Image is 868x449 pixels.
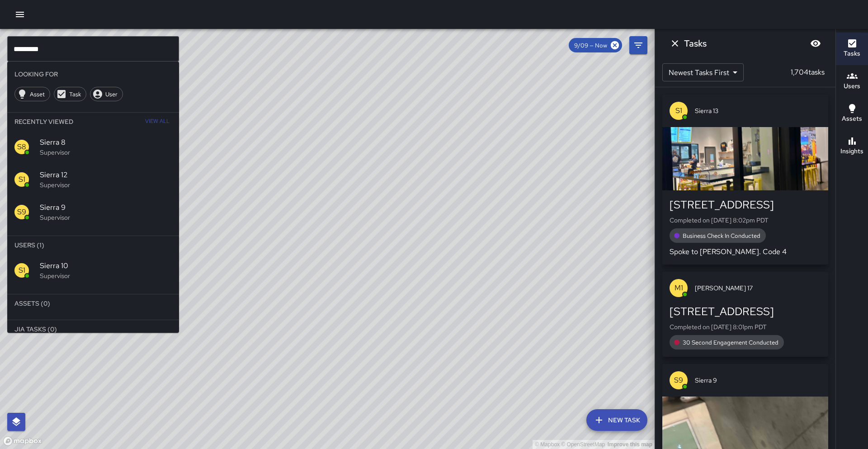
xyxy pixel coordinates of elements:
h6: Tasks [684,36,707,51]
h6: Assets [842,114,862,124]
span: Sierra 9 [40,202,172,213]
li: Users (1) [7,236,179,254]
div: 9/09 — Now [569,38,622,52]
p: S9 [674,375,683,386]
button: Insights [836,130,868,163]
div: Task [54,87,86,101]
button: Blur [807,34,825,52]
div: User [90,87,123,101]
li: Assets (0) [7,294,179,312]
p: Supervisor [40,213,172,222]
span: Sierra 13 [695,106,821,115]
div: Newest Tasks First [662,63,744,81]
li: Jia Tasks (0) [7,320,179,338]
button: Assets [836,98,868,130]
div: S1Sierra 10Supervisor [7,254,179,287]
button: View All [143,113,172,131]
h6: Users [844,81,860,91]
h6: Tasks [844,49,860,59]
button: New Task [586,409,647,431]
h6: Insights [840,147,863,156]
button: M1[PERSON_NAME] 17[STREET_ADDRESS]Completed on [DATE] 8:01pm PDT30 Second Engagement Conducted [662,272,828,357]
div: Asset [14,87,50,101]
span: Sierra 8 [40,137,172,148]
p: Completed on [DATE] 8:02pm PDT [670,216,821,225]
p: S1 [675,105,682,116]
span: Sierra 10 [40,260,172,271]
span: Asset [25,90,50,98]
p: Supervisor [40,271,172,280]
div: S9Sierra 9Supervisor [7,196,179,228]
button: S1Sierra 13[STREET_ADDRESS]Completed on [DATE] 8:02pm PDTBusiness Check In ConductedSpoke to [PER... [662,95,828,265]
p: Completed on [DATE] 8:01pm PDT [670,322,821,331]
p: M1 [675,283,683,293]
div: [STREET_ADDRESS] [670,304,821,319]
div: S8Sierra 8Supervisor [7,131,179,163]
p: Spoke to [PERSON_NAME]. Code 4 [670,246,821,257]
span: [PERSON_NAME] 17 [695,284,821,293]
p: 1,704 tasks [787,67,828,78]
button: Users [836,65,868,98]
p: S9 [17,207,26,217]
p: S1 [19,174,25,185]
div: S1Sierra 12Supervisor [7,163,179,196]
p: Supervisor [40,148,172,157]
span: 9/09 — Now [569,42,613,49]
button: Filters [629,36,647,54]
p: Supervisor [40,180,172,189]
span: Sierra 12 [40,170,172,180]
span: Sierra 9 [695,376,821,385]
li: Recently Viewed [7,113,179,131]
span: View All [145,114,170,129]
span: Business Check In Conducted [677,232,766,240]
li: Looking For [7,65,179,83]
span: User [100,90,123,98]
span: Task [64,90,86,98]
div: [STREET_ADDRESS] [670,198,821,212]
p: S8 [17,142,26,152]
p: S1 [19,265,25,276]
button: Dismiss [666,34,684,52]
button: Tasks [836,33,868,65]
span: 30 Second Engagement Conducted [677,339,784,346]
